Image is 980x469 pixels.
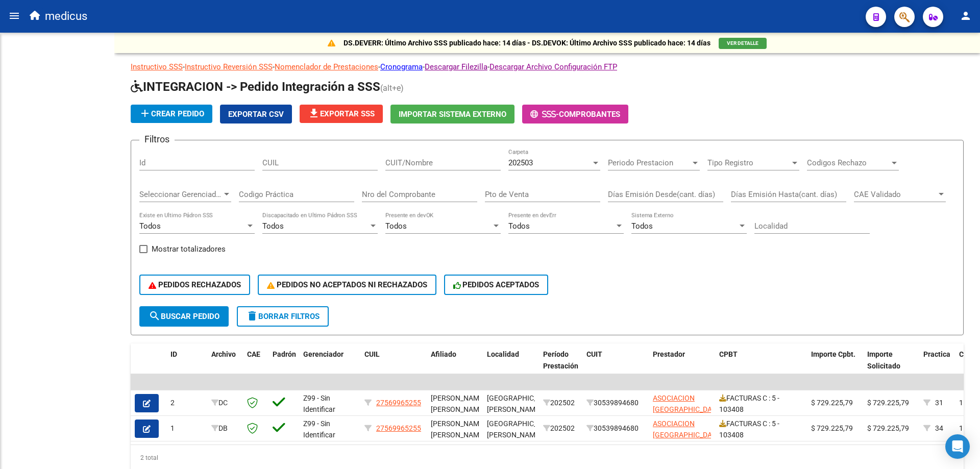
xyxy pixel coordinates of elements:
span: Gerenciador [303,350,344,358]
button: PEDIDOS NO ACEPTADOS NI RECHAZADOS [258,275,436,295]
span: 1 [959,399,963,407]
button: PEDIDOS RECHAZADOS [139,275,250,295]
span: CUIT [586,350,602,358]
button: PEDIDOS ACEPTADOS [444,275,549,295]
button: Buscar Pedido [139,306,229,327]
span: 27569965255 [376,399,421,407]
button: -Comprobantes [522,105,628,124]
mat-icon: menu [8,10,20,22]
span: Codigos Rechazo [807,158,890,167]
span: ASOCIACION [GEOGRAPHIC_DATA][PERSON_NAME] [653,394,722,426]
datatable-header-cell: Prestador [649,343,715,388]
a: Descargar Archivo Configuración FTP [489,62,617,71]
datatable-header-cell: Importe Cpbt. [807,343,863,388]
span: $ 729.225,79 [811,424,853,432]
span: - [530,110,559,119]
div: Open Intercom Messenger [945,434,970,459]
div: DB [211,423,239,434]
button: Exportar CSV [220,105,292,124]
span: Todos [385,221,407,231]
mat-icon: add [139,107,151,119]
span: ASOCIACION [GEOGRAPHIC_DATA][PERSON_NAME] [653,419,722,451]
span: medicus [45,5,87,28]
span: $ 729.225,79 [867,399,909,407]
datatable-header-cell: Importe Solicitado [863,343,919,388]
div: FACTURAS C : 5 - 103408 [719,392,803,414]
span: Exportar CSV [228,110,284,119]
datatable-header-cell: CUIL [360,343,427,388]
span: Tipo Registro [707,158,790,167]
span: Afiliado [431,350,456,358]
p: DS.DEVERR: Último Archivo SSS publicado hace: 14 días - DS.DEVOK: Último Archivo SSS publicado ha... [344,37,710,48]
span: CUIL [364,350,380,358]
h3: Filtros [139,132,175,146]
datatable-header-cell: Período Prestación [539,343,582,388]
a: Instructivo SSS [131,62,183,71]
span: Todos [508,221,530,231]
span: 31 [935,399,943,407]
span: Importe Solicitado [867,350,900,370]
span: Z99 - Sin Identificar [303,419,335,439]
span: 202503 [508,158,533,167]
p: - - - - - [131,61,964,72]
datatable-header-cell: Afiliado [427,343,483,388]
span: Todos [139,221,161,231]
span: PEDIDOS RECHAZADOS [149,280,241,289]
datatable-header-cell: CUIT [582,343,649,388]
a: Nomenclador de Prestaciones [275,62,378,71]
span: CPBT [719,350,738,358]
datatable-header-cell: Localidad [483,343,539,388]
span: Practica [923,350,950,358]
button: Importar Sistema Externo [390,105,514,124]
span: 27569965255 [376,424,421,432]
datatable-header-cell: Practica [919,343,955,388]
span: Borrar Filtros [246,312,320,321]
span: Archivo [211,350,236,358]
span: ID [170,350,177,358]
span: $ 729.225,79 [867,424,909,432]
div: 202502 [543,397,578,409]
mat-icon: file_download [308,107,320,119]
div: 1 [170,423,203,434]
span: Todos [262,221,284,231]
mat-icon: search [149,310,161,322]
span: Importe Cpbt. [811,350,855,358]
datatable-header-cell: CPBT [715,343,807,388]
button: Borrar Filtros [237,306,329,327]
span: PEDIDOS ACEPTADOS [453,280,540,289]
datatable-header-cell: ID [166,343,207,388]
datatable-header-cell: Padrón [268,343,299,388]
div: FACTURAS C : 5 - 103408 [719,418,803,439]
span: PEDIDOS NO ACEPTADOS NI RECHAZADOS [267,280,427,289]
span: Mostrar totalizadores [152,243,226,255]
a: Descargar Filezilla [425,62,487,71]
div: 30539894680 [586,423,645,434]
span: CAE [247,350,260,358]
button: Exportar SSS [300,105,383,123]
button: VER DETALLE [719,38,767,49]
span: $ 729.225,79 [811,399,853,407]
span: 1 [959,424,963,432]
span: CAE Validado [854,190,937,199]
button: Crear Pedido [131,105,212,123]
span: Buscar Pedido [149,312,219,321]
span: Importar Sistema Externo [399,110,506,119]
span: Prestador [653,350,685,358]
div: 2 [170,397,203,409]
span: Todos [631,221,653,231]
mat-icon: person [960,10,972,22]
span: Z99 - Sin Identificar [303,394,335,414]
datatable-header-cell: CAE [243,343,268,388]
span: Período Prestación [543,350,578,370]
span: Localidad [487,350,519,358]
div: DC [211,397,239,409]
span: 34 [935,424,943,432]
span: Seleccionar Gerenciador [139,190,222,199]
span: Crear Pedido [139,109,204,118]
span: Comprobantes [559,110,620,119]
span: VER DETALLE [727,40,758,46]
span: (alt+e) [380,83,404,93]
span: INTEGRACION -> Pedido Integración a SSS [131,80,380,94]
datatable-header-cell: Gerenciador [299,343,360,388]
span: [GEOGRAPHIC_DATA][PERSON_NAME] [487,394,556,414]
